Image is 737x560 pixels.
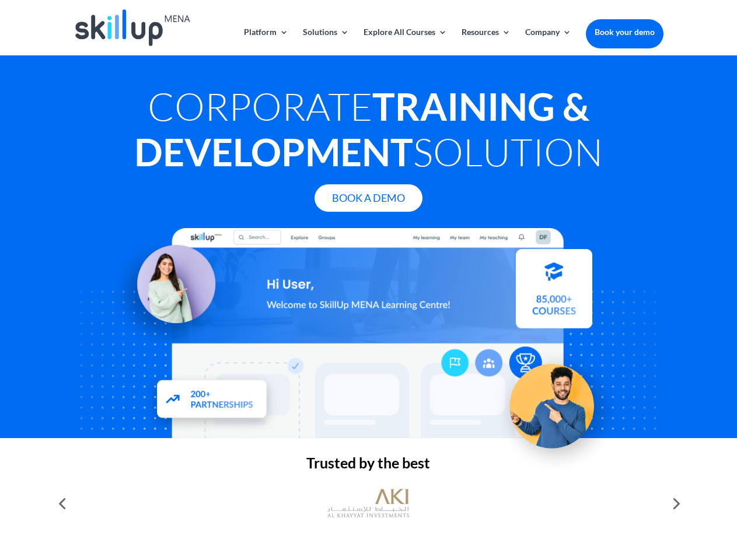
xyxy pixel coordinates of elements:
[364,28,447,55] a: Explore All Courses
[109,230,227,348] img: Learning Management Solution - SkillUp
[134,83,589,174] strong: Training & Development
[462,28,511,55] a: Resources
[244,28,288,55] a: Platform
[327,483,409,524] img: al khayyat investments logo
[75,9,190,46] img: Skillup Mena
[74,83,663,180] h1: Corporate Solution
[315,184,422,212] a: Book A Demo
[74,456,663,476] h2: Trusted by the best
[303,28,349,55] a: Solutions
[145,372,280,435] img: Partners - SkillUp Mena
[516,254,592,334] img: Courses library - SkillUp MENA
[525,28,571,55] a: Company
[493,340,622,470] img: Upskill your workforce - SkillUp
[586,19,663,45] a: Book your demo
[543,434,737,560] iframe: Chat Widget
